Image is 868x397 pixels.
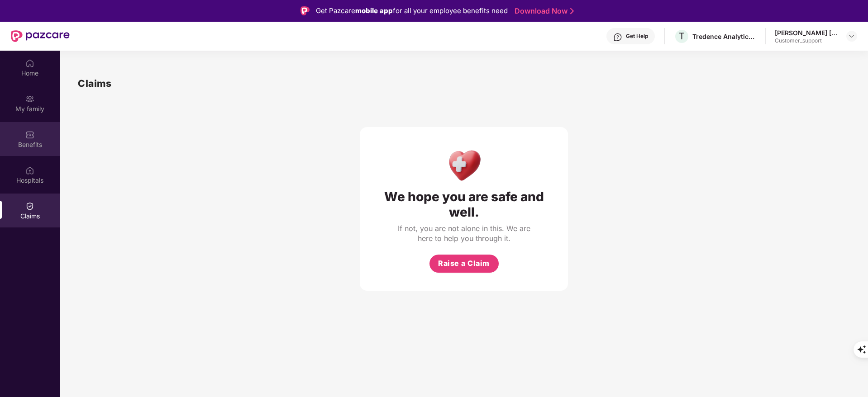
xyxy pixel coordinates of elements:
[570,6,574,16] img: Stroke
[444,145,484,184] img: Health Care
[775,37,838,44] div: Customer_support
[378,189,550,220] div: We hope you are safe and well.
[25,95,34,104] img: svg+xml;base64,PHN2ZyB3aWR0aD0iMjAiIGhlaWdodD0iMjAiIHZpZXdCb3g9IjAgMCAyMCAyMCIgZmlsbD0ibm9uZSIgeG...
[11,30,70,42] img: New Pazcare Logo
[396,223,532,243] div: If not, you are not alone in this. We are here to help you through it.
[438,258,490,269] span: Raise a Claim
[429,255,499,273] button: Raise a Claim
[78,76,111,91] h1: Claims
[692,32,756,41] div: Tredence Analytics Solutions Private Limited
[355,6,393,15] strong: mobile app
[25,130,34,139] img: svg+xml;base64,PHN2ZyBpZD0iQmVuZWZpdHMiIHhtbG5zPSJodHRwOi8vd3d3LnczLm9yZy8yMDAwL3N2ZyIgd2lkdGg9Ij...
[25,202,34,211] img: svg+xml;base64,PHN2ZyBpZD0iQ2xhaW0iIHhtbG5zPSJodHRwOi8vd3d3LnczLm9yZy8yMDAwL3N2ZyIgd2lkdGg9IjIwIi...
[316,5,508,16] div: Get Pazcare for all your employee benefits need
[626,33,648,40] div: Get Help
[300,6,310,15] img: Logo
[848,33,855,40] img: svg+xml;base64,PHN2ZyBpZD0iRHJvcGRvd24tMzJ4MzIiIHhtbG5zPSJodHRwOi8vd3d3LnczLm9yZy8yMDAwL3N2ZyIgd2...
[613,33,622,42] img: svg+xml;base64,PHN2ZyBpZD0iSGVscC0zMngzMiIgeG1sbnM9Imh0dHA6Ly93d3cudzMub3JnLzIwMDAvc3ZnIiB3aWR0aD...
[775,28,838,37] div: [PERSON_NAME] [PERSON_NAME]
[679,31,685,42] span: T
[25,166,34,175] img: svg+xml;base64,PHN2ZyBpZD0iSG9zcGl0YWxzIiB4bWxucz0iaHR0cDovL3d3dy53My5vcmcvMjAwMC9zdmciIHdpZHRoPS...
[515,6,571,16] a: Download Now
[25,59,34,68] img: svg+xml;base64,PHN2ZyBpZD0iSG9tZSIgeG1sbnM9Imh0dHA6Ly93d3cudzMub3JnLzIwMDAvc3ZnIiB3aWR0aD0iMjAiIG...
